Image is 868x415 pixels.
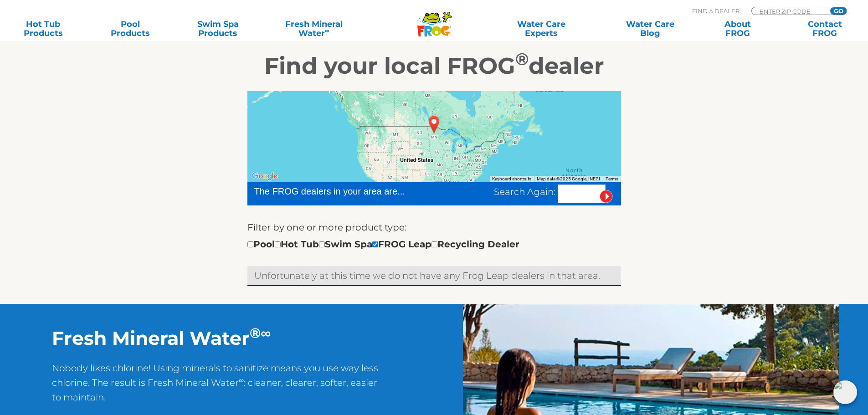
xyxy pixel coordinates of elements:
a: Hot TubProducts [9,20,77,38]
div: The FROG dealers in your area are... [254,184,438,198]
button: Keyboard shortcuts [492,176,531,182]
a: Swim SpaProducts [184,20,252,38]
h2: Find your local FROG dealer [154,52,714,80]
a: Fresh MineralWater∞ [271,20,356,38]
p: Nobody likes chlorine! Using minerals to sanitize means you use way less chlorine. The result is ... [52,361,382,414]
p: Find A Dealer [692,7,740,15]
input: Submit [600,190,613,203]
a: PoolProducts [97,20,164,38]
sup: ∞ [239,376,244,384]
sup: ∞ [325,27,329,34]
a: Water CareBlog [616,20,684,38]
div: USA [424,112,445,137]
span: Map data ©2025 Google, INEGI [537,176,600,181]
img: openIcon [833,380,857,404]
p: Unfortunately at this time we do not have any Frog Leap dealers in that area. [254,268,614,283]
a: Water CareExperts [486,20,596,38]
div: Pool Hot Tub Swim Spa FROG Leap Recycling Dealer [247,237,519,251]
label: Filter by one or more product type: [247,220,406,235]
img: Google [250,170,280,182]
sup: ∞ [261,324,271,342]
a: Open this area in Google Maps (opens a new window) [250,170,280,182]
input: GO [830,7,847,15]
sup: ® [515,49,529,69]
sup: ® [250,324,261,342]
a: Terms (opens in new tab) [606,176,618,181]
span: Search Again: [494,186,555,197]
input: Zip Code Form [759,7,820,15]
h2: Fresh Mineral Water [52,327,382,349]
a: ContactFROG [791,20,859,38]
a: AboutFROG [704,20,771,38]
